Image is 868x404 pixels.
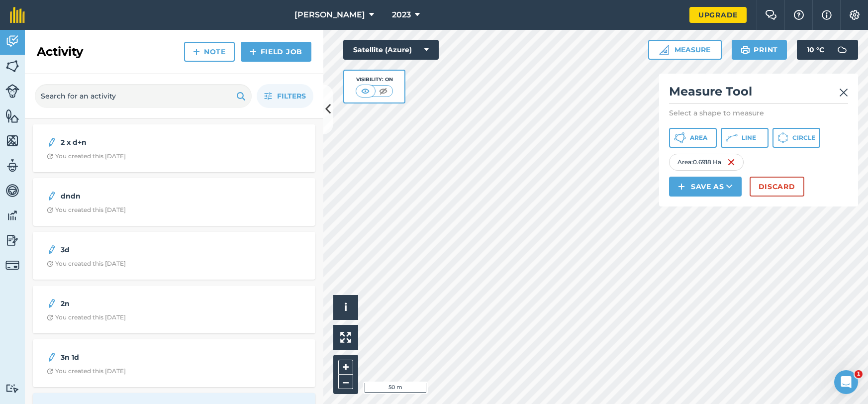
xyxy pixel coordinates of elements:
img: svg+xml;base64,PHN2ZyB4bWxucz0iaHR0cDovL3d3dy53My5vcmcvMjAwMC9zdmciIHdpZHRoPSIxNCIgaGVpZ2h0PSIyNC... [678,181,685,193]
img: svg+xml;base64,PD94bWwgdmVyc2lvbj0iMS4wIiBlbmNvZGluZz0idXRmLTgiPz4KPCEtLSBHZW5lcmF0b3I6IEFkb2JlIE... [5,258,19,272]
a: 2 x d+nClock with arrow pointing clockwiseYou created this [DATE] [39,130,309,166]
div: You created this [DATE] [47,313,126,321]
span: Circle [792,134,815,142]
img: svg+xml;base64,PHN2ZyB4bWxucz0iaHR0cDovL3d3dy53My5vcmcvMjAwMC9zdmciIHdpZHRoPSIyMiIgaGVpZ2h0PSIzMC... [839,87,848,99]
img: svg+xml;base64,PHN2ZyB4bWxucz0iaHR0cDovL3d3dy53My5vcmcvMjAwMC9zdmciIHdpZHRoPSIxNyIgaGVpZ2h0PSIxNy... [822,9,832,21]
img: svg+xml;base64,PHN2ZyB4bWxucz0iaHR0cDovL3d3dy53My5vcmcvMjAwMC9zdmciIHdpZHRoPSIxNCIgaGVpZ2h0PSIyNC... [193,46,200,58]
span: i [344,301,347,313]
img: svg+xml;base64,PD94bWwgdmVyc2lvbj0iMS4wIiBlbmNvZGluZz0idXRmLTgiPz4KPCEtLSBHZW5lcmF0b3I6IEFkb2JlIE... [5,183,19,198]
h2: Activity [37,44,83,60]
button: Print [732,40,787,60]
a: Upgrade [689,7,747,23]
img: svg+xml;base64,PHN2ZyB4bWxucz0iaHR0cDovL3d3dy53My5vcmcvMjAwMC9zdmciIHdpZHRoPSI1NiIgaGVpZ2h0PSI2MC... [5,108,19,123]
img: svg+xml;base64,PHN2ZyB4bWxucz0iaHR0cDovL3d3dy53My5vcmcvMjAwMC9zdmciIHdpZHRoPSIxNCIgaGVpZ2h0PSIyNC... [250,46,257,58]
img: Two speech bubbles overlapping with the left bubble in the forefront [765,10,777,20]
div: Visibility: On [356,76,393,84]
img: svg+xml;base64,PHN2ZyB4bWxucz0iaHR0cDovL3d3dy53My5vcmcvMjAwMC9zdmciIHdpZHRoPSIxOSIgaGVpZ2h0PSIyNC... [741,44,750,56]
a: Note [184,42,235,62]
a: 3n 1dClock with arrow pointing clockwiseYou created this [DATE] [39,345,309,381]
span: [PERSON_NAME] [294,9,365,21]
button: i [333,295,358,320]
img: Clock with arrow pointing clockwise [47,261,53,267]
button: Filters [257,84,313,108]
img: svg+xml;base64,PHN2ZyB4bWxucz0iaHR0cDovL3d3dy53My5vcmcvMjAwMC9zdmciIHdpZHRoPSI1MCIgaGVpZ2h0PSI0MC... [359,86,372,96]
a: Field Job [241,42,311,62]
img: svg+xml;base64,PD94bWwgdmVyc2lvbj0iMS4wIiBlbmNvZGluZz0idXRmLTgiPz4KPCEtLSBHZW5lcmF0b3I6IEFkb2JlIE... [5,384,19,393]
img: svg+xml;base64,PHN2ZyB4bWxucz0iaHR0cDovL3d3dy53My5vcmcvMjAwMC9zdmciIHdpZHRoPSI1MCIgaGVpZ2h0PSI0MC... [377,86,389,96]
strong: dndn [61,191,218,202]
span: 2023 [392,9,411,21]
img: fieldmargin Logo [10,7,25,23]
img: svg+xml;base64,PD94bWwgdmVyc2lvbj0iMS4wIiBlbmNvZGluZz0idXRmLTgiPz4KPCEtLSBHZW5lcmF0b3I6IEFkb2JlIE... [5,158,19,173]
img: svg+xml;base64,PD94bWwgdmVyc2lvbj0iMS4wIiBlbmNvZGluZz0idXRmLTgiPz4KPCEtLSBHZW5lcmF0b3I6IEFkb2JlIE... [5,208,19,223]
span: Area [690,134,707,142]
img: Four arrows, one pointing top left, one top right, one bottom right and the last bottom left [340,332,351,343]
span: Filters [277,91,306,101]
img: svg+xml;base64,PHN2ZyB4bWxucz0iaHR0cDovL3d3dy53My5vcmcvMjAwMC9zdmciIHdpZHRoPSI1NiIgaGVpZ2h0PSI2MC... [5,133,19,148]
a: 3dClock with arrow pointing clockwiseYou created this [DATE] [39,238,309,274]
img: Clock with arrow pointing clockwise [47,368,53,375]
img: Clock with arrow pointing clockwise [47,207,53,213]
span: 10 ° C [807,40,824,60]
img: svg+xml;base64,PD94bWwgdmVyc2lvbj0iMS4wIiBlbmNvZGluZz0idXRmLTgiPz4KPCEtLSBHZW5lcmF0b3I6IEFkb2JlIE... [47,244,57,256]
strong: 2 x d+n [61,137,218,148]
button: 10 °C [797,40,858,60]
img: svg+xml;base64,PD94bWwgdmVyc2lvbj0iMS4wIiBlbmNvZGluZz0idXRmLTgiPz4KPCEtLSBHZW5lcmF0b3I6IEFkb2JlIE... [47,136,57,148]
strong: 2n [61,298,218,309]
strong: 3d [61,244,218,255]
p: Select a shape to measure [669,108,848,118]
a: dndnClock with arrow pointing clockwiseYou created this [DATE] [39,184,309,220]
img: svg+xml;base64,PD94bWwgdmVyc2lvbj0iMS4wIiBlbmNvZGluZz0idXRmLTgiPz4KPCEtLSBHZW5lcmF0b3I6IEFkb2JlIE... [47,298,57,309]
button: Circle [772,128,820,148]
div: You created this [DATE] [47,152,126,160]
button: Satellite (Azure) [343,40,439,60]
img: svg+xml;base64,PD94bWwgdmVyc2lvbj0iMS4wIiBlbmNvZGluZz0idXRmLTgiPz4KPCEtLSBHZW5lcmF0b3I6IEFkb2JlIE... [47,190,57,202]
img: svg+xml;base64,PHN2ZyB4bWxucz0iaHR0cDovL3d3dy53My5vcmcvMjAwMC9zdmciIHdpZHRoPSIxOSIgaGVpZ2h0PSIyNC... [236,90,246,102]
img: svg+xml;base64,PD94bWwgdmVyc2lvbj0iMS4wIiBlbmNvZGluZz0idXRmLTgiPz4KPCEtLSBHZW5lcmF0b3I6IEFkb2JlIE... [5,34,19,49]
iframe: Intercom live chat [834,370,858,394]
button: Area [669,128,717,148]
div: You created this [DATE] [47,206,126,214]
div: Area : 0.6918 Ha [669,154,744,171]
input: Search for an activity [35,84,252,108]
a: 2nClock with arrow pointing clockwiseYou created this [DATE] [39,292,309,327]
button: + [338,360,353,375]
img: Clock with arrow pointing clockwise [47,153,53,160]
img: svg+xml;base64,PHN2ZyB4bWxucz0iaHR0cDovL3d3dy53My5vcmcvMjAwMC9zdmciIHdpZHRoPSI1NiIgaGVpZ2h0PSI2MC... [5,59,19,74]
img: Ruler icon [659,45,669,55]
div: You created this [DATE] [47,367,126,375]
img: A question mark icon [793,10,805,20]
span: 1 [855,370,863,378]
button: Measure [648,40,722,60]
img: A cog icon [849,10,861,20]
img: svg+xml;base64,PD94bWwgdmVyc2lvbj0iMS4wIiBlbmNvZGluZz0idXRmLTgiPz4KPCEtLSBHZW5lcmF0b3I6IEFkb2JlIE... [5,233,19,248]
img: Clock with arrow pointing clockwise [47,314,53,321]
img: svg+xml;base64,PD94bWwgdmVyc2lvbj0iMS4wIiBlbmNvZGluZz0idXRmLTgiPz4KPCEtLSBHZW5lcmF0b3I6IEFkb2JlIE... [5,84,19,98]
strong: 3n 1d [61,352,218,363]
button: Line [721,128,769,148]
button: – [338,375,353,389]
div: You created this [DATE] [47,260,126,268]
span: Line [742,134,756,142]
button: Save as [669,177,742,197]
img: svg+xml;base64,PHN2ZyB4bWxucz0iaHR0cDovL3d3dy53My5vcmcvMjAwMC9zdmciIHdpZHRoPSIxNiIgaGVpZ2h0PSIyNC... [727,156,735,168]
img: svg+xml;base64,PD94bWwgdmVyc2lvbj0iMS4wIiBlbmNvZGluZz0idXRmLTgiPz4KPCEtLSBHZW5lcmF0b3I6IEFkb2JlIE... [47,351,57,363]
button: Discard [750,177,804,197]
img: svg+xml;base64,PD94bWwgdmVyc2lvbj0iMS4wIiBlbmNvZGluZz0idXRmLTgiPz4KPCEtLSBHZW5lcmF0b3I6IEFkb2JlIE... [832,40,852,60]
h2: Measure Tool [669,84,848,104]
